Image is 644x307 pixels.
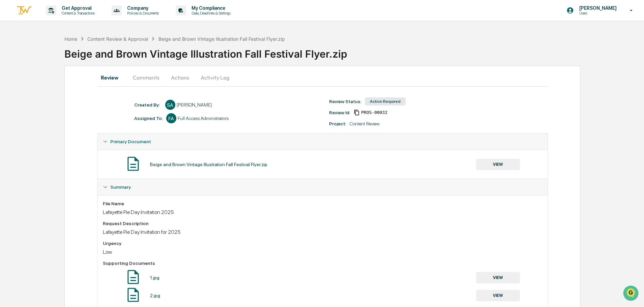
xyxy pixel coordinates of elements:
div: We're available if you need us! [23,58,85,64]
div: Review Id: [329,110,350,115]
div: Urgency [103,241,542,246]
img: logo [16,5,32,16]
div: Primary Document [97,150,548,179]
div: 1.jpg [150,275,159,280]
div: Beige and Brown Vintage Illustration Fall Festival Flyer.zip [158,36,285,42]
button: Actions [165,69,195,86]
div: Assigned To: [134,116,163,121]
div: 🗄️ [49,86,54,91]
img: Document Icon [125,286,142,303]
button: Comments [127,69,165,86]
div: Summary [97,179,548,195]
div: Beige and Brown Vintage Illustration Fall Festival Flyer.zip [64,42,644,60]
a: 🗄️Attestations [46,82,86,94]
img: Document Icon [125,269,142,285]
img: 1746055101610-c473b297-6a78-478c-a979-82029cc54cd1 [7,52,19,64]
div: Project: [329,121,346,126]
div: 🔎 [7,98,12,104]
span: Preclearance [13,85,43,92]
div: Lafayette Pie Day Invitation for 2025 [103,229,542,235]
div: Supporting Documents [103,260,542,266]
div: FA [166,113,176,123]
span: Attestations [56,85,84,92]
div: Content Review & Approval [87,36,148,42]
span: Pylon [67,114,82,119]
button: Review [97,69,127,86]
p: Company [122,5,162,11]
div: 🖐️ [7,86,12,91]
span: Summary [110,184,131,190]
div: 2.jpg [150,293,160,298]
div: Action Required [365,97,406,105]
div: Low [103,249,542,255]
div: SA [165,100,175,110]
button: VIEW [476,272,520,283]
p: Get Approval [56,5,98,11]
div: Start new chat [23,52,111,58]
img: Document Icon [125,155,142,172]
span: 6fb6fecb-2352-4fac-9419-143f9bfe8b18 [361,110,387,115]
div: Lafayette Pie Day Invitation 2025 [103,209,542,215]
button: VIEW [476,159,520,170]
p: How can we help? [7,14,123,25]
button: VIEW [476,290,520,301]
div: secondary tabs example [97,69,548,86]
div: Primary Document [97,133,548,150]
a: 🖐️Preclearance [4,82,46,94]
div: Home [64,36,77,42]
iframe: Open customer support [622,285,641,303]
div: File Name [103,201,542,206]
div: Request Description [103,221,542,226]
div: Content Review [350,121,380,126]
p: Content & Transactions [56,11,98,16]
button: Start new chat [115,54,123,62]
button: Activity Log [195,69,235,86]
div: Review Status: [329,99,361,104]
p: Policies & Documents [122,11,162,16]
p: Users [574,11,620,16]
div: [PERSON_NAME] [177,102,212,108]
div: Full Access Administrators [178,116,229,121]
span: Data Lookup [13,98,42,104]
a: 🔎Data Lookup [4,95,45,107]
span: Primary Document [110,139,151,144]
div: Beige and Brown Vintage Illustration Fall Festival Flyer.zip [150,162,267,167]
p: Data, Deadlines & Settings [186,11,234,16]
p: My Compliance [186,5,234,11]
p: [PERSON_NAME] [574,5,620,11]
div: Created By: ‎ ‎ [134,102,162,108]
a: Powered byPylon [48,114,82,119]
